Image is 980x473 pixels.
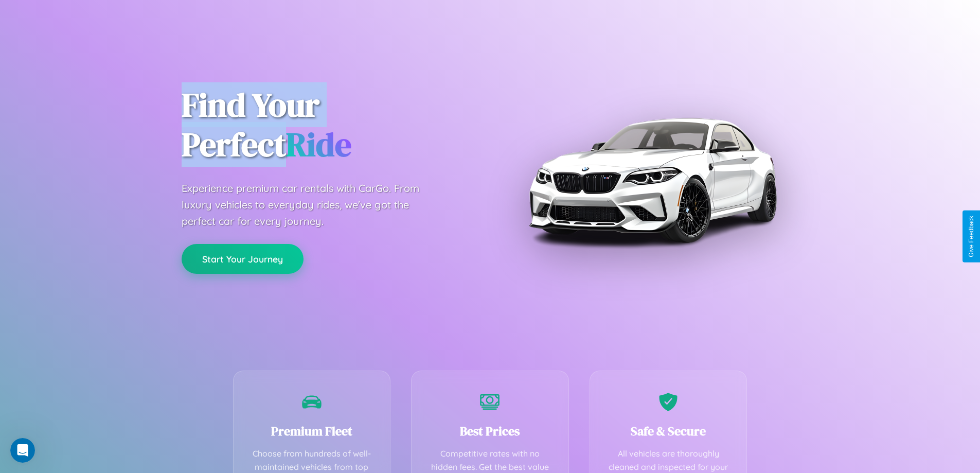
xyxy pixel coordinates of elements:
span: Ride [286,122,351,167]
div: Give Feedback [968,216,975,257]
h1: Find Your Perfect [182,85,475,165]
img: Premium BMW car rental vehicle [524,51,781,309]
iframe: Intercom live chat [10,438,35,463]
p: Experience premium car rentals with CarGo. From luxury vehicles to everyday rides, we've got the ... [182,180,439,230]
h3: Premium Fleet [249,423,375,440]
button: Start Your Journey [182,244,304,274]
h3: Safe & Secure [605,423,732,440]
h3: Best Prices [427,423,553,440]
